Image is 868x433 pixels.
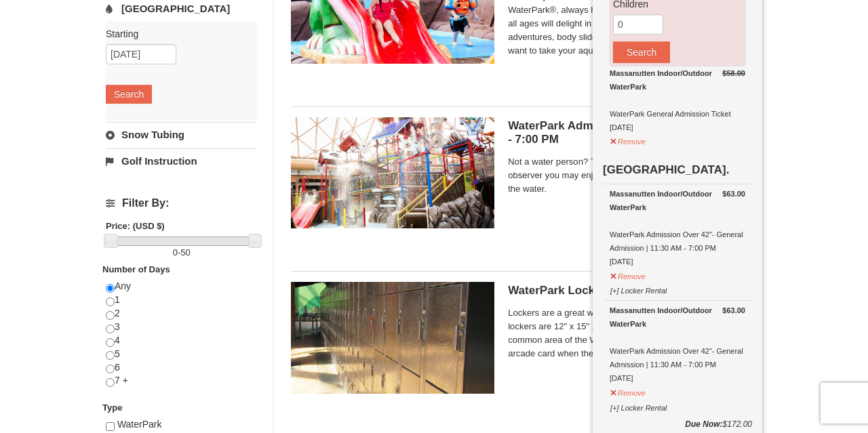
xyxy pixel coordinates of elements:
strong: Type [102,403,122,413]
strong: Due Now: [685,419,722,429]
strong: Price: (USD $) [106,221,165,231]
h5: WaterPark Admission- Observer | 11:30 AM - 7:00 PM [508,119,745,146]
strong: $63.00 [722,187,745,201]
a: Golf Instruction [106,148,257,173]
span: 0 [173,247,178,257]
div: WaterPark General Admission Ticket [DATE] [610,66,745,134]
div: Massanutten Indoor/Outdoor WaterPark [610,187,745,214]
button: Remove [610,131,646,148]
div: WaterPark Admission Over 42"- General Admission | 11:30 AM - 7:00 PM [DATE] [610,187,745,268]
div: WaterPark Admission Over 42"- General Admission | 11:30 AM - 7:00 PM [DATE] [610,304,745,385]
button: [+] Locker Rental [610,398,667,415]
button: Remove [610,266,646,283]
div: Massanutten Indoor/Outdoor WaterPark [610,304,745,331]
button: [+] Locker Rental [610,281,667,297]
button: Search [106,85,152,104]
span: WaterPark [117,419,162,430]
img: 6619917-1005-d92ad057.png [291,282,494,393]
h4: Filter By: [106,197,257,209]
strong: $63.00 [722,304,745,317]
button: Search [613,41,670,63]
del: $58.00 [722,69,745,77]
div: Any 1 2 3 4 5 6 7 + [106,280,257,401]
span: Not a water person? Then this ticket is just for you. As an observer you may enjoy the WaterPark ... [508,155,745,196]
a: Snow Tubing [106,122,257,147]
span: 50 [180,247,190,257]
span: Lockers are a great way to keep your valuables safe. The lockers are 12" x 15" x 18" in size and ... [508,306,745,360]
h5: WaterPark Locker Rental [508,284,745,297]
label: - [106,246,257,260]
strong: [GEOGRAPHIC_DATA]. [603,163,729,176]
img: 6619917-1522-bd7b88d9.jpg [291,117,494,228]
label: Starting [106,27,247,41]
strong: Number of Days [102,264,170,274]
div: Massanutten Indoor/Outdoor WaterPark [610,66,745,94]
button: Remove [610,383,646,400]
